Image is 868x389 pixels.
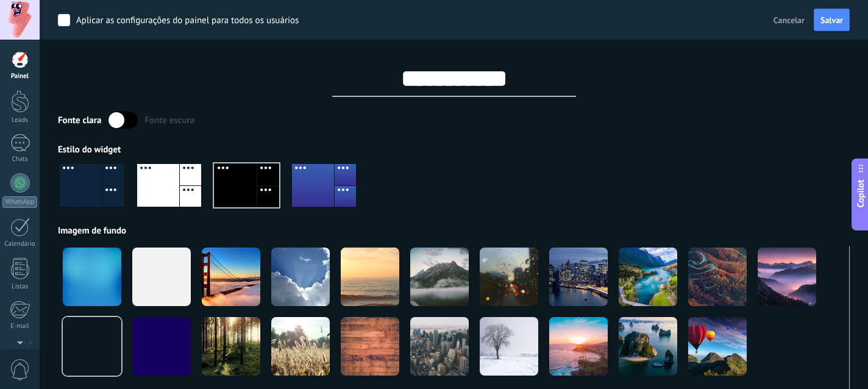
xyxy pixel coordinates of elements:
[2,323,38,330] div: E-mail
[58,225,850,237] div: Imagem de fundo
[2,155,38,163] div: Chats
[820,16,843,24] span: Salvar
[76,15,299,27] div: Aplicar as configurações do painel para todos os usuários
[2,283,38,291] div: Listas
[769,11,809,29] button: Cancelar
[144,115,194,126] div: Fonte escura
[2,116,38,124] div: Leads
[855,180,867,208] span: Copilot
[58,144,850,155] div: Estilo do widget
[2,73,38,80] div: Painel
[2,196,37,208] div: WhatsApp
[774,15,805,26] span: Cancelar
[2,240,38,248] div: Calendário
[58,115,101,126] div: Fonte clara
[814,9,850,32] button: Salvar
